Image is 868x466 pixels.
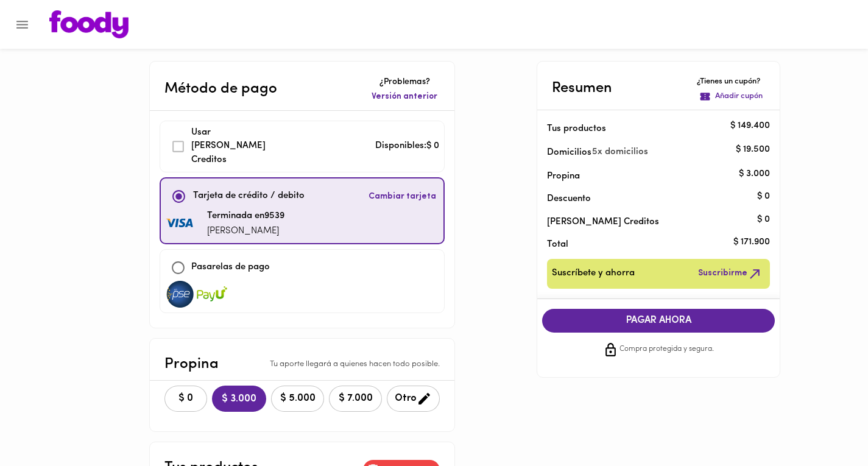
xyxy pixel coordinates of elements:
[619,344,714,356] span: Compra protegida y segura.
[395,391,432,406] span: Otro
[715,91,763,102] p: Añadir cupón
[279,393,316,404] span: $ 5.000
[372,91,437,103] span: Versión anterior
[329,386,382,412] button: $ 7.000
[797,395,856,454] iframe: Messagebird Livechat Widget
[193,189,305,203] p: Tarjeta de crédito / debito
[166,219,196,228] img: visa
[164,353,219,375] p: Propina
[730,120,770,133] p: $ 149.400
[369,88,440,105] button: Versión anterior
[271,386,324,412] button: $ 5.000
[547,192,591,205] p: Descuento
[366,183,439,210] button: Cambiar tarjeta
[698,266,763,281] span: Suscribirme
[369,76,440,88] p: ¿Problemas?
[542,309,775,333] button: PAGAR AHORA
[7,10,37,40] button: Menu
[552,77,612,99] p: Resumen
[547,216,750,228] p: [PERSON_NAME] Creditos
[270,359,440,370] p: Tu aporte llegará a quienes hacen todo posible.
[696,264,765,284] button: Suscribirme
[172,393,199,404] span: $ 0
[547,122,750,135] p: Tus productos
[49,10,129,38] img: logo.png
[337,393,374,404] span: $ 7.000
[165,281,196,308] img: visa
[207,225,284,239] p: [PERSON_NAME]
[739,168,770,180] p: $ 3.000
[212,386,266,412] button: $ 3.000
[554,315,763,327] span: PAGAR AHORA
[197,281,227,308] img: visa
[757,190,770,203] p: $ 0
[207,210,284,224] p: Terminada en 9539
[736,144,770,157] p: $ 19.500
[164,386,207,412] button: $ 0
[191,261,270,275] p: Pasarelas de pago
[552,266,635,281] span: Suscríbete y ahorra
[697,88,765,105] button: Añadir cupón
[375,139,439,154] p: Disponibles: $ 0
[387,386,440,412] button: Otro
[547,170,750,183] p: Propina
[164,78,277,100] p: Método de pago
[697,76,765,88] p: ¿Tienes un cupón?
[191,126,275,168] p: Usar [PERSON_NAME] Creditos
[733,236,770,249] p: $ 171.900
[369,191,436,203] span: Cambiar tarjeta
[757,213,770,226] p: $ 0
[547,238,750,251] p: Total
[592,145,648,160] span: 5 x domicilios
[547,146,591,159] p: Domicilios
[222,394,256,405] span: $ 3.000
